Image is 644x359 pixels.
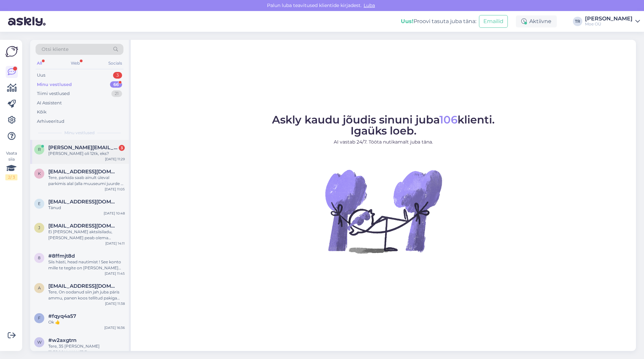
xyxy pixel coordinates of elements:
div: [DATE] 10:48 [104,211,125,216]
div: Vaata siia [5,150,17,180]
div: Minu vestlused [37,81,72,88]
div: 3 [113,72,122,79]
span: kirs1964@gmail.com [48,169,118,175]
span: #fqyq4a57 [48,313,76,319]
div: 2 / 3 [5,174,17,180]
div: Arhiveeritud [37,118,64,125]
div: Ok 👍 [48,319,125,325]
div: Ei [PERSON_NAME] aktsiisiladu, [PERSON_NAME] peab olema [PERSON_NAME] käitlemis luba. Meie isikli... [48,229,125,241]
span: #w2axgtrn [48,337,76,343]
img: Askly Logo [5,45,18,58]
div: 66 [110,81,122,88]
a: [PERSON_NAME]Moe OÜ [585,16,640,27]
div: Tere, parkida saab ainult üleval parkimis alal (alla muuseumi juurde ei saa parkida), istekohti m... [48,175,125,187]
div: Moe OÜ [585,21,633,27]
div: [DATE] 14:11 [105,241,125,246]
div: Kõik [37,109,47,115]
span: Minu vestlused [64,130,95,136]
div: Tänud [48,205,125,211]
b: Uus! [401,18,414,24]
span: a.kirsel@gmail.com [48,283,118,289]
span: raul@liive.net [48,145,118,151]
span: e [38,201,41,206]
div: [PERSON_NAME] oli 12tk, eks? [48,151,125,157]
div: 3 [119,145,125,151]
img: No Chat active [323,151,444,271]
span: f [38,316,41,321]
span: w [37,340,42,345]
span: a [38,285,41,290]
div: Aktiivne [516,15,557,27]
span: #8ffmjt8d [48,253,75,259]
button: Emailid [479,15,508,28]
span: jaanus@veinimaailm.ee [48,223,118,229]
span: Otsi kliente [42,46,68,53]
div: Siis hästi, head nautimist ! See konto mille te tegite on [PERSON_NAME] probleem. Kuna meil jooks... [48,259,125,271]
div: Socials [107,59,123,68]
span: k [38,171,41,176]
p: AI vastab 24/7. Tööta nutikamalt juba täna. [272,139,495,146]
div: TR [573,17,582,26]
div: [DATE] 11:05 [105,187,125,192]
div: Tiimi vestlused [37,90,70,97]
span: 8 [38,255,41,260]
span: Luba [362,2,377,8]
div: [DATE] 11:38 [105,301,125,306]
div: Proovi tasuta juba täna: [401,17,476,25]
span: 106 [439,113,458,126]
span: j [38,225,40,230]
div: [PERSON_NAME] [585,16,633,21]
span: ester.saaremets@seesam.ee [48,199,118,205]
div: 21 [111,90,122,97]
div: [DATE] 11:29 [105,157,125,162]
div: [DATE] 16:36 [104,325,125,330]
div: Tere, On oodanud siin jah juba päris ammu, panen koos tellitud pakiga [PERSON_NAME]. :) [48,289,125,301]
div: [DATE] 11:45 [105,271,125,276]
div: Uus [37,72,45,79]
span: r [38,147,41,152]
span: Askly kaudu jõudis sinuni juba klienti. Igaüks loeb. [272,113,495,137]
div: Tere, 35 [PERSON_NAME] [PERSON_NAME] 7cm [48,343,125,355]
div: All [36,59,43,68]
div: Web [69,59,81,68]
div: AI Assistent [37,100,62,106]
